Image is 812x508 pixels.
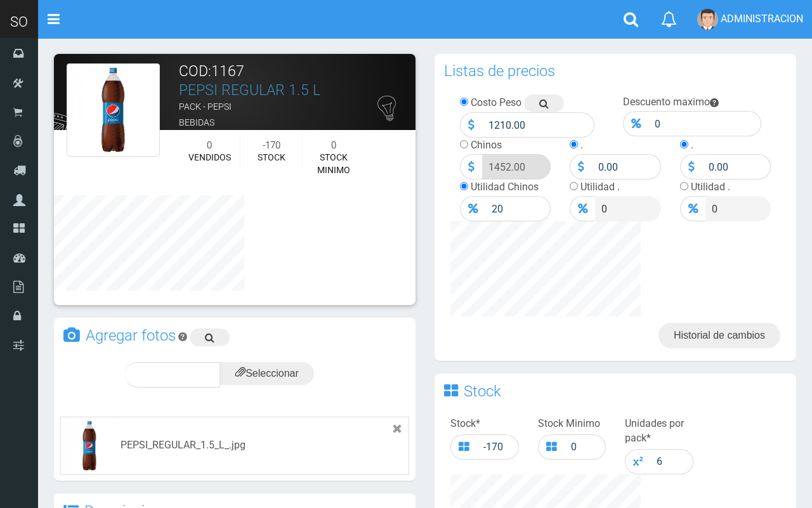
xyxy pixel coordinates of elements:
input: Precio Venta... [482,154,551,179]
input: Precio . [595,196,660,221]
font: VENDIDOS [188,152,231,162]
h3: Listas de precios [444,63,555,79]
img: User Image [697,9,718,30]
label: Utilidad Chinos [471,181,539,193]
a: Buscar imagen en google [190,329,230,346]
label: Stock [450,417,480,431]
font: COD:1167 [179,63,244,80]
label: Stock Minimo [538,417,600,431]
input: Precio Venta... [485,196,551,221]
img: PEPSI_REGULAR_1.5_L_.jpg [67,63,160,157]
label: Chinos [471,139,502,151]
input: Precio . [702,154,771,179]
h3: Agregar fotos [86,328,176,343]
img: PEPSI_REGULAR_1.5_L_.jpg [64,420,115,471]
font: 0 [207,140,212,151]
input: Precio . [705,196,771,221]
h3: Stock [464,384,501,399]
label: Utilidad . [691,181,730,193]
input: Descuento Maximo [648,111,761,136]
input: 1 [650,449,693,474]
input: Precio Costo... [482,112,594,138]
font: PACK - PEPSI [179,101,232,112]
font: BEBIDAS [179,117,214,127]
label: Unidades por pack [625,417,693,446]
input: Stock minimo... [565,434,606,460]
label: . [580,139,583,151]
span: ADMINISTRACION [721,13,803,25]
a: Buscar precio en google [524,94,564,112]
font: 0 [331,140,336,151]
label: . [691,139,693,151]
label: Descuento maximo [623,96,710,108]
font: -170 [263,140,280,151]
font: STOCK [258,152,285,162]
a: PEPSI REGULAR 1.5 L [179,82,320,99]
font: STOCK MINIMO [317,152,350,175]
label: Utilidad . [580,181,620,193]
span: Seleccionar [235,368,299,379]
input: Stock total... [477,434,519,460]
label: Costo Peso [471,96,521,108]
a: Historial de cambios [658,323,780,348]
input: Precio . [592,154,660,179]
